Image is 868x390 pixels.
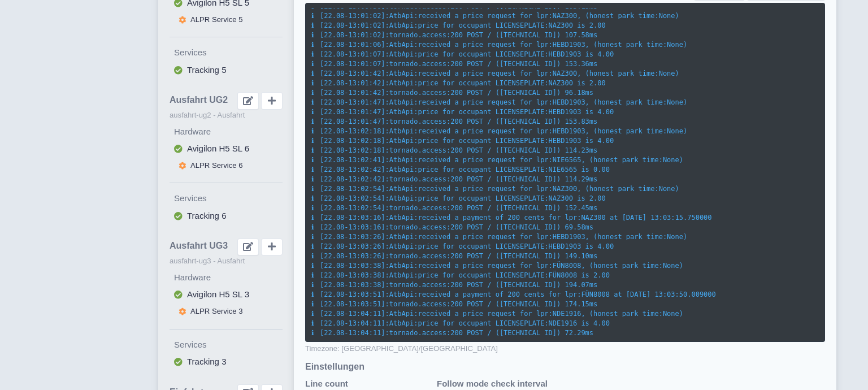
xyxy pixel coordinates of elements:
[187,357,226,366] span: Tracking 3
[389,262,683,270] span: AtbApi:received a price request for lpr:FÜN8008, (honest park time:None)
[170,353,283,371] button: Tracking 3
[170,12,283,28] button: ALPR Service 5
[311,194,389,202] span: [22.08-13:02:54]:
[389,252,597,260] span: tornado.access:200 POST / ([TECHNICAL_ID]) 149.10ms
[311,70,389,77] span: [22.08-13:01:42]:
[389,60,597,68] span: tornado.access:200 POST / ([TECHNICAL_ID]) 153.36ms
[311,146,389,154] span: [22.08-13:02:18]:
[174,339,283,352] label: Services
[311,329,389,337] span: [22.08-13:04:11]:
[389,118,597,125] span: tornado.access:200 POST / ([TECHNICAL_ID]) 153.83ms
[389,242,614,250] span: AtbApi:price for occupant LICENSEPLATE:HEBD1903 is 4.00
[389,271,610,279] span: AtbApi:price for occupant LICENSEPLATE:FÜN8008 is 2.00
[311,319,389,327] span: [22.08-13:04:11]:
[174,271,283,284] label: Hardware
[170,158,283,174] button: ALPR Service 6
[311,127,389,135] span: [22.08-13:02:18]:
[389,21,606,29] span: AtbApi:price for occupant LICENSEPLATE:NAZ300 is 2.00
[187,211,226,220] span: Tracking 6
[170,286,283,304] button: Avigilon H5 SL 3
[389,70,679,77] span: AtbApi:received a price request for lpr:NAZ300, (honest park time:None)
[389,79,606,87] span: AtbApi:price for occupant LICENSEPLATE:NAZ300 is 2.00
[389,223,593,231] span: tornado.access:200 POST / ([TECHNICAL_ID]) 69.58ms
[174,125,283,138] label: Hardware
[311,310,389,318] span: [22.08-13:04:11]:
[187,65,226,75] span: Tracking 5
[311,79,389,87] span: [22.08-13:01:42]:
[311,223,389,231] span: [22.08-13:03:16]:
[389,233,687,241] span: AtbApi:received a price request for lpr:HEBD1903, (honest park time:None)
[389,156,683,164] span: AtbApi:received a price request for lpr:NIE6565, (honest park time:None)
[389,89,593,97] span: tornado.access:200 POST / ([TECHNICAL_ID]) 96.18ms
[170,304,283,319] button: ALPR Service 3
[311,108,389,116] span: [22.08-13:01:47]:
[170,140,283,158] button: Avigilon H5 SL 6
[187,144,249,153] span: Avigilon H5 SL 6
[389,137,614,145] span: AtbApi:price for occupant LICENSEPLATE:HEBD1903 is 4.00
[389,31,597,39] span: tornado.access:200 POST / ([TECHNICAL_ID]) 107.58ms
[311,204,389,212] span: [22.08-13:02:54]:
[311,271,389,279] span: [22.08-13:03:38]:
[174,192,283,205] label: Services
[389,194,606,202] span: AtbApi:price for occupant LICENSEPLATE:NAZ300 is 2.00
[187,289,249,299] span: Avigilon H5 SL 3
[389,50,614,58] span: AtbApi:price for occupant LICENSEPLATE:HEBD1903 is 4.00
[311,185,389,193] span: [22.08-13:02:54]:
[170,110,283,121] small: ausfahrt-ug2 - Ausfahrt
[311,89,389,97] span: [22.08-13:01:42]:
[170,95,228,105] span: Ausfahrt UG2
[174,46,283,59] label: Services
[389,146,597,154] span: tornado.access:200 POST / ([TECHNICAL_ID]) 114.23ms
[311,137,389,145] span: [22.08-13:02:18]:
[389,108,614,116] span: AtbApi:price for occupant LICENSEPLATE:HEBD1903 is 4.00
[389,185,679,193] span: AtbApi:received a price request for lpr:NAZ300, (honest park time:None)
[311,166,389,174] span: [22.08-13:02:42]:
[311,175,389,183] span: [22.08-13:02:42]:
[311,118,389,125] span: [22.08-13:01:47]:
[389,12,679,20] span: AtbApi:received a price request for lpr:NAZ300, (honest park time:None)
[389,214,712,222] span: AtbApi:received a payment of 200 cents for lpr:NAZ300 at [DATE] 13:03:15.750000
[389,127,687,135] span: AtbApi:received a price request for lpr:HEBD1903, (honest park time:None)
[311,300,389,308] span: [22.08-13:03:51]:
[311,21,389,29] span: [22.08-13:01:02]:
[389,291,716,298] span: AtbApi:received a payment of 200 cents for lpr:FÜN8008 at [DATE] 13:03:50.009000
[170,255,283,267] small: ausfahrt-ug3 - Ausfahrt
[311,50,389,58] span: [22.08-13:01:07]:
[305,362,825,372] h5: Einstellungen
[311,242,389,250] span: [22.08-13:03:26]:
[389,310,683,318] span: AtbApi:received a price request for lpr:NDE1916, (honest park time:None)
[389,41,687,49] span: AtbApi:received a price request for lpr:HEBD1903, (honest park time:None)
[311,60,389,68] span: [22.08-13:01:07]:
[311,98,389,106] span: [22.08-13:01:47]:
[389,319,610,327] span: AtbApi:price for occupant LICENSEPLATE:NDE1916 is 4.00
[311,12,389,20] span: [22.08-13:01:02]:
[170,62,283,79] button: Tracking 5
[311,214,389,222] span: [22.08-13:03:16]:
[389,281,597,289] span: tornado.access:200 POST / ([TECHNICAL_ID]) 194.07ms
[389,175,597,183] span: tornado.access:200 POST / ([TECHNICAL_ID]) 114.29ms
[311,156,389,164] span: [22.08-13:02:41]:
[389,204,597,212] span: tornado.access:200 POST / ([TECHNICAL_ID]) 152.45ms
[305,344,498,353] small: Timezone: [GEOGRAPHIC_DATA]/[GEOGRAPHIC_DATA]
[190,15,243,24] span: ALPR Service 5
[311,291,389,298] span: [22.08-13:03:51]:
[389,98,687,106] span: AtbApi:received a price request for lpr:HEBD1903, (honest park time:None)
[311,252,389,260] span: [22.08-13:03:26]:
[190,161,243,170] span: ALPR Service 6
[311,262,389,270] span: [22.08-13:03:38]:
[389,166,610,174] span: AtbApi:price for occupant LICENSEPLATE:NIE6565 is 0.00
[389,329,593,337] span: tornado.access:200 POST / ([TECHNICAL_ID]) 72.29ms
[170,241,228,251] span: Ausfahrt UG3
[170,207,283,225] button: Tracking 6
[311,233,389,241] span: [22.08-13:03:26]:
[389,300,597,308] span: tornado.access:200 POST / ([TECHNICAL_ID]) 174.15ms
[311,31,389,39] span: [22.08-13:01:02]:
[190,307,243,315] span: ALPR Service 3
[311,281,389,289] span: [22.08-13:03:38]:
[311,41,389,49] span: [22.08-13:01:06]:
